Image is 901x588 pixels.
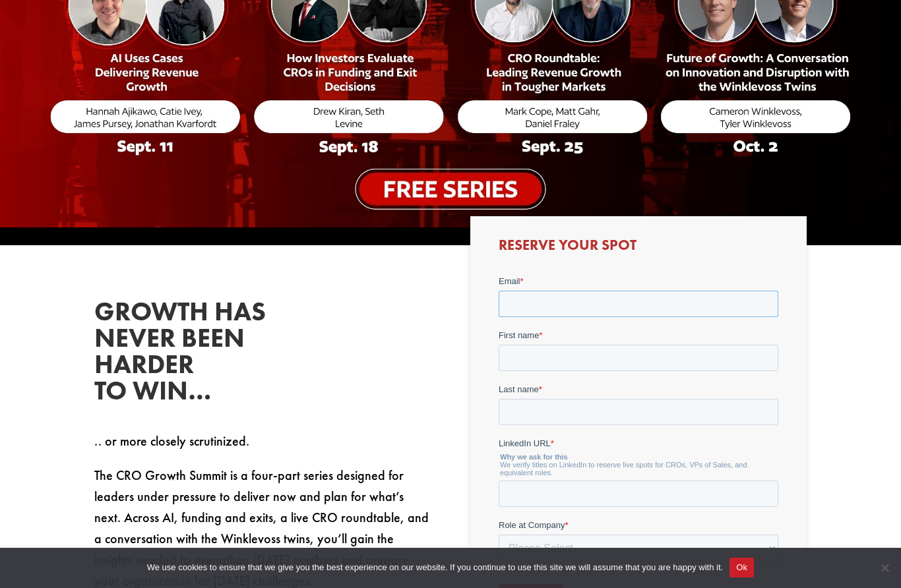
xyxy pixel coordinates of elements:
span: No [878,561,891,574]
button: Ok [730,558,754,577]
h2: Growth has never been harder to win… [94,299,292,411]
h3: Reserve Your Spot [499,238,778,259]
span: .. or more closely scrutinized. [94,432,249,450]
span: We use cookies to ensure that we give you the best experience on our website. If you continue to ... [147,561,723,574]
